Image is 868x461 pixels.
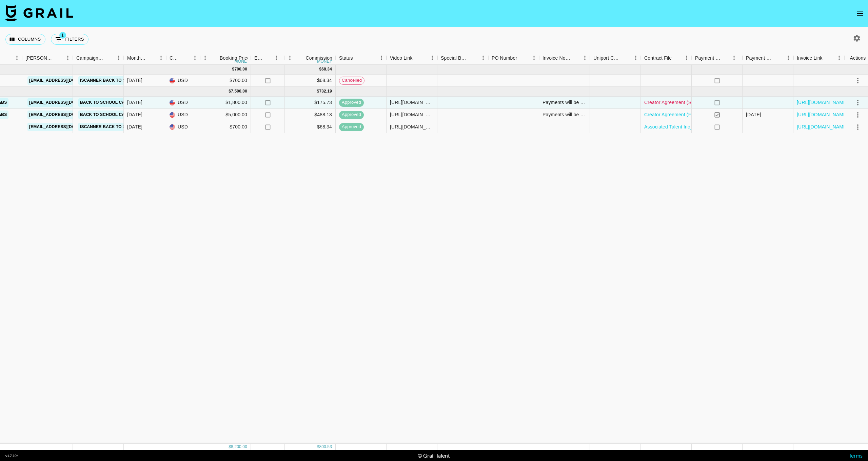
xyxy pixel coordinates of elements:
[336,52,387,65] div: Status
[76,52,104,65] div: Campaign (Type)
[852,109,864,121] button: select merge strategy
[127,123,142,130] div: Sep '25
[797,99,848,106] a: [URL][DOMAIN_NAME]
[631,53,641,63] button: Menu
[166,121,200,133] div: USD
[104,53,114,63] button: Sort
[305,52,332,65] div: Commission
[317,88,319,94] div: $
[51,34,88,45] button: Show filters
[722,53,731,63] button: Sort
[390,111,434,118] div: https://www.youtube.com/watch?v=_nc47kvV50Q
[644,52,672,65] div: Contract File
[63,53,73,63] button: Menu
[285,53,295,63] button: Menu
[229,444,231,450] div: $
[229,88,231,94] div: $
[114,53,124,63] button: Menu
[793,52,844,65] div: Invoice Link
[746,52,774,65] div: Payment Sent Date
[25,52,53,65] div: [PERSON_NAME]
[695,52,722,65] div: Payment Sent
[644,99,787,106] a: Creator Agreement (Sole Proprietorship and Notion Labs, Inc.).pdf
[166,109,200,121] div: USD
[783,53,793,63] button: Menu
[12,53,22,63] button: Menu
[743,52,793,65] div: Payment Sent Date
[437,52,488,65] div: Special Booking Type
[78,76,165,85] a: iScanner Back To School Campaign
[542,99,586,106] div: Payments will be made via Lumanu payments. Account information sent to payments@grail-talent.com
[339,124,364,130] span: approved
[317,59,332,63] div: money
[529,53,539,63] button: Menu
[542,111,586,118] div: Payments will be made via Lumanu payments. Account information sent to payments@grail-talent.com
[78,98,143,107] a: Back to School Campaign
[27,111,103,119] a: [EMAIL_ADDRESS][DOMAIN_NAME]
[339,112,364,118] span: approved
[542,52,570,65] div: Invoice Notes
[59,32,66,39] span: 1
[852,121,864,133] button: select merge strategy
[850,52,866,65] div: Actions
[235,59,250,63] div: money
[774,53,783,63] button: Sort
[200,109,251,121] div: $5,000.00
[317,444,319,450] div: $
[285,97,336,109] div: $175.73
[285,121,336,133] div: $68.34
[220,52,250,65] div: Booking Price
[180,53,190,63] button: Sort
[166,97,200,109] div: USD
[390,52,413,65] div: Video Link
[492,52,517,65] div: PO Number
[746,111,761,118] div: 9/25/2025
[200,97,251,109] div: $1,800.00
[27,123,103,131] a: [EMAIL_ADDRESS][DOMAIN_NAME]
[852,97,864,108] button: select merge strategy
[264,53,273,63] button: Sort
[692,52,743,65] div: Payment Sent
[390,99,434,106] div: https://www.youtube.com/shorts/Pe_1Iz1B5AE
[73,52,124,65] div: Campaign (Type)
[231,88,247,94] div: 7,500.00
[285,75,336,87] div: $68.34
[127,99,142,106] div: Sep '25
[672,53,681,63] button: Sort
[413,53,422,63] button: Sort
[339,52,353,65] div: Status
[190,53,200,63] button: Menu
[5,34,45,45] button: Select columns
[644,123,822,130] a: Associated Talent Inc_IO 2_to Influencer Marketing Agreement_[DATE]_signed.pdf
[234,66,247,72] div: 700.00
[849,452,863,459] a: Terms
[469,53,478,63] button: Sort
[319,444,332,450] div: 800.53
[53,53,63,63] button: Sort
[200,53,210,63] button: Menu
[478,53,488,63] button: Menu
[488,52,539,65] div: PO Number
[644,111,795,118] a: Creator Agreement (Flourish Planner LLC and Notion Labs, Inc.)-2.pdf
[319,88,332,94] div: 732.19
[441,52,469,65] div: Special Booking Type
[339,77,364,84] span: cancelled
[580,53,590,63] button: Menu
[5,454,19,458] div: v 1.7.104
[146,53,156,63] button: Sort
[823,53,832,63] button: Sort
[590,52,641,65] div: Uniport Contact Email
[200,75,251,87] div: $700.00
[127,111,142,118] div: Sep '25
[271,53,281,63] button: Menu
[127,52,146,65] div: Month Due
[797,123,848,130] a: [URL][DOMAIN_NAME]
[78,123,165,131] a: iScanner Back To School Campaign
[852,75,864,86] button: select merge strategy
[27,98,103,107] a: [EMAIL_ADDRESS][DOMAIN_NAME]
[166,52,200,65] div: Currency
[390,123,434,130] div: https://www.instagram.com/reel/DO_X432kfkG/?igsh=b2lpMWZseXp5czg1
[353,53,362,63] button: Sort
[570,53,580,63] button: Sort
[797,52,823,65] div: Invoice Link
